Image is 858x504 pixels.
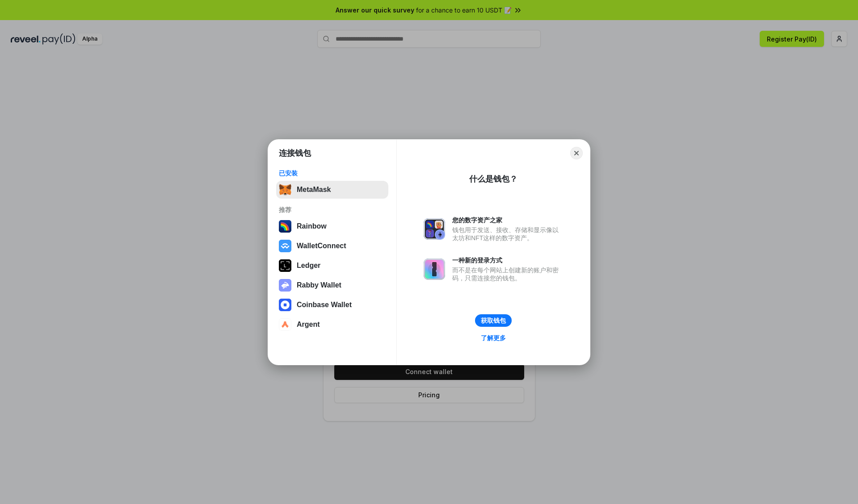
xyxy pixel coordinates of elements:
[297,222,327,230] div: Rainbow
[475,332,511,344] a: 了解更多
[276,181,388,199] button: MetaMask
[279,299,291,311] img: svg+xml,%3Csvg%20width%3D%2228%22%20height%3D%2228%22%20viewBox%3D%220%200%2028%2028%22%20fill%3D...
[297,321,320,329] div: Argent
[276,257,388,275] button: Ledger
[279,220,291,233] img: svg+xml,%3Csvg%20width%3D%22120%22%20height%3D%22120%22%20viewBox%3D%220%200%20120%20120%22%20fil...
[297,186,331,194] div: MetaMask
[279,183,291,196] img: svg+xml,%3Csvg%20fill%3D%22none%22%20height%3D%2233%22%20viewBox%3D%220%200%2035%2033%22%20width%...
[297,281,341,289] div: Rabby Wallet
[481,334,506,342] div: 了解更多
[276,276,388,294] button: Rabby Wallet
[452,226,563,242] div: 钱包用于发送、接收、存储和显示像以太坊和NFT这样的数字资产。
[452,266,563,282] div: 而不是在每个网站上创建新的账户和密码，只需连接您的钱包。
[452,216,563,224] div: 您的数字资产之家
[297,301,352,309] div: Coinbase Wallet
[276,217,388,235] button: Rainbow
[452,256,563,264] div: 一种新的登录方式
[279,259,291,272] img: svg+xml,%3Csvg%20xmlns%3D%22http%3A%2F%2Fwww.w3.org%2F2000%2Fsvg%22%20width%3D%2228%22%20height%3...
[475,314,512,327] button: 获取钱包
[424,258,445,280] img: svg+xml,%3Csvg%20xmlns%3D%22http%3A%2F%2Fwww.w3.org%2F2000%2Fsvg%22%20fill%3D%22none%22%20viewBox...
[570,147,583,159] button: Close
[279,318,291,331] img: svg+xml,%3Csvg%20width%3D%2228%22%20height%3D%2228%22%20viewBox%3D%220%200%2028%2028%22%20fill%3D...
[279,169,386,177] div: 已安装
[424,218,445,240] img: svg+xml,%3Csvg%20xmlns%3D%22http%3A%2F%2Fwww.w3.org%2F2000%2Fsvg%22%20fill%3D%22none%22%20viewBox...
[279,279,291,292] img: svg+xml,%3Csvg%20xmlns%3D%22http%3A%2F%2Fwww.w3.org%2F2000%2Fsvg%22%20fill%3D%22none%22%20viewBox...
[276,237,388,255] button: WalletConnect
[279,206,386,214] div: 推荐
[481,317,506,325] div: 获取钱包
[297,262,320,270] div: Ledger
[276,316,388,333] button: Argent
[279,240,291,252] img: svg+xml,%3Csvg%20width%3D%2228%22%20height%3D%2228%22%20viewBox%3D%220%200%2028%2028%22%20fill%3D...
[297,242,346,250] div: WalletConnect
[276,296,388,314] button: Coinbase Wallet
[469,174,517,184] div: 什么是钱包？
[279,148,311,158] h1: 连接钱包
